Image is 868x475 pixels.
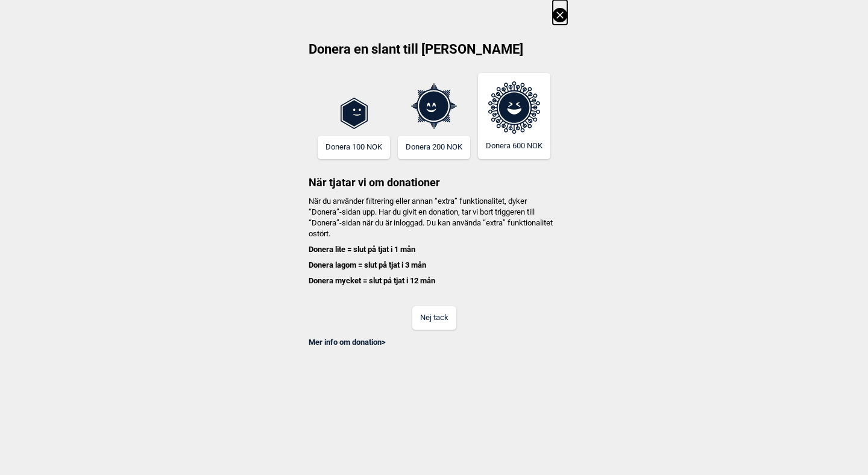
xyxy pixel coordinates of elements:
h2: Donera en slant till [PERSON_NAME] [301,40,567,67]
button: Donera 100 NOK [318,136,390,159]
button: Nej tack [412,306,456,330]
h4: När du använder filtrering eller annan “extra” funktionalitet, dyker “Donera”-sidan upp. Har du g... [301,196,567,287]
a: Mer info om donation> [309,338,386,347]
button: Donera 200 NOK [398,136,470,159]
b: Donera mycket = slut på tjat i 12 mån [309,276,435,285]
b: Donera lagom = slut på tjat i 3 mån [309,260,426,269]
button: Donera 600 NOK [478,73,550,159]
b: Donera lite = slut på tjat i 1 mån [309,245,415,254]
h3: När tjatar vi om donationer [301,159,567,190]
